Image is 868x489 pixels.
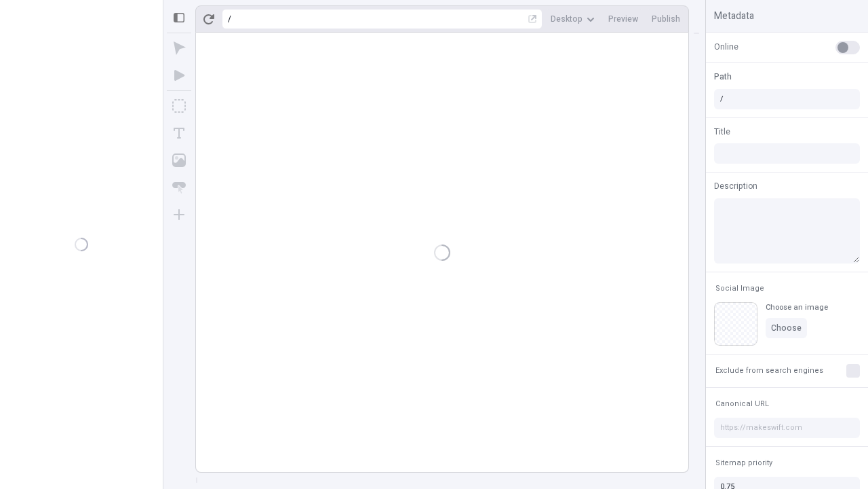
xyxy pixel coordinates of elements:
span: Choose [771,323,802,333]
button: Button [167,175,191,200]
div: Choose an image [766,302,828,312]
button: Preview [603,9,644,29]
div: / [228,14,231,24]
button: Desktop [545,9,600,29]
span: Exclude from search engines [715,365,823,376]
button: Choose [766,318,807,338]
span: Online [714,41,738,53]
span: Desktop [551,14,583,24]
button: Image [167,148,191,173]
span: Sitemap priority [715,458,772,468]
button: Publish [646,9,686,29]
button: Text [167,121,191,145]
span: Title [714,126,730,138]
span: Path [714,71,732,83]
span: Publish [652,14,680,24]
button: Sitemap priority [713,455,775,471]
span: Description [714,180,757,192]
span: Social Image [715,283,764,293]
button: Box [167,94,191,118]
span: Preview [608,14,638,24]
button: Canonical URL [713,396,772,412]
button: Exclude from search engines [713,363,826,379]
input: https://makeswift.com [714,418,860,438]
span: Canonical URL [715,399,769,409]
button: Social Image [713,280,767,297]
